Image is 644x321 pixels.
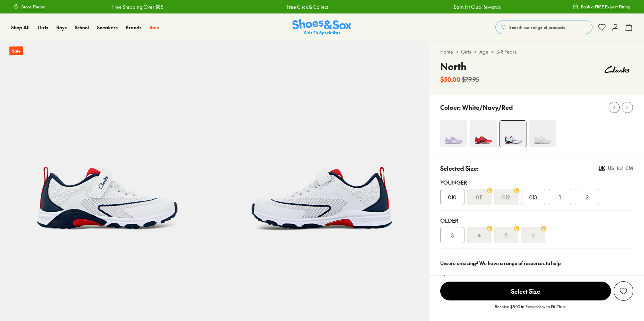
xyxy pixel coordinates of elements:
[286,3,328,10] a: Free Click & Collect
[440,164,479,173] p: Selected Size:
[75,24,89,31] a: School
[11,24,30,31] a: Shop All
[440,120,467,147] img: North Lilac
[479,48,488,55] a: Age
[496,48,516,55] a: 3-8 Years
[495,303,565,316] p: Receive $5.00 in Rewards with Fit Club
[599,165,605,172] div: UK
[22,4,45,10] span: Store Finder
[625,165,633,172] div: CM
[461,48,471,55] a: Girls
[476,193,483,201] s: 011
[462,75,479,84] s: $79.95
[451,231,454,239] span: 3
[601,59,633,79] img: Vendor logo
[292,19,352,36] a: Shoes & Sox
[440,178,633,186] div: Younger
[440,281,611,301] button: Select Size
[292,19,352,36] img: SNS_Logo_Responsive.svg
[38,24,48,31] a: Girls
[215,41,429,256] img: North White/Navy/Red
[440,48,453,55] a: Home
[502,193,510,201] s: 012
[495,21,592,34] button: Search our range of products
[440,216,633,224] div: Older
[56,24,67,31] a: Boys
[478,231,481,239] s: 4
[440,48,633,55] div: > > >
[500,121,526,147] img: North White/Navy/Red
[150,24,159,31] a: Sale
[9,46,23,56] p: Sale
[617,165,623,172] div: EU
[573,1,631,13] a: Book a FREE Expert Fitting
[532,231,535,239] s: 6
[559,193,561,201] span: 1
[608,165,614,172] div: US
[509,24,565,30] span: Search our range of products
[470,120,497,147] img: North Red/Black
[581,4,631,10] span: Book a FREE Expert Fitting
[529,120,556,147] img: 4-474693_1
[97,24,118,31] a: Sneakers
[126,24,141,31] a: Brands
[440,260,633,267] div: Unsure on sizing? We have a range of resources to help
[614,281,633,301] button: Add to Wishlist
[112,3,163,10] a: Free Shipping Over $85
[440,282,611,300] span: Select Size
[505,231,508,239] s: 5
[453,3,501,10] a: Earn Fit Club Rewards
[440,75,460,84] b: $50.00
[450,275,490,282] a: Size guide & tips
[440,103,461,112] p: Colour:
[586,193,588,201] span: 2
[448,193,456,201] span: 010
[529,193,537,201] span: 013
[462,103,513,112] p: White/Navy/Red
[440,59,479,73] h4: North
[13,1,45,13] a: Store Finder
